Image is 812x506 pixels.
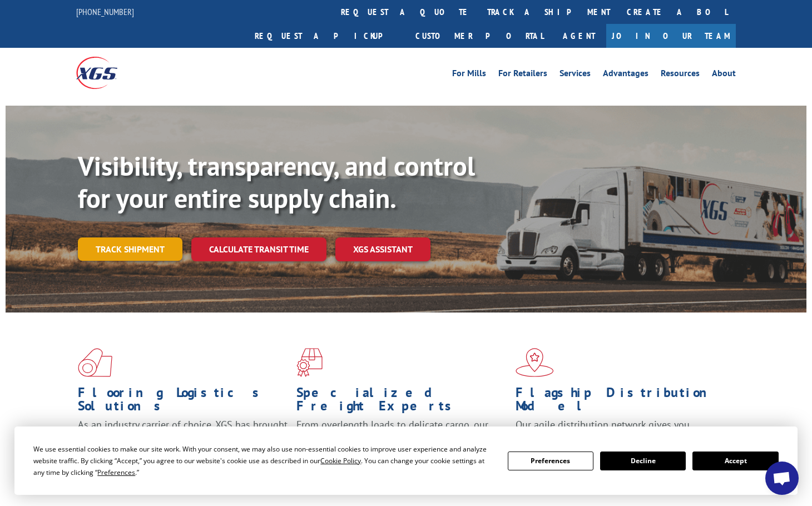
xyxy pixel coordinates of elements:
[78,148,475,215] b: Visibility, transparency, and control for your entire supply chain.
[516,386,726,418] h1: Flagship Distribution Model
[498,69,547,81] a: For Retailers
[78,386,288,418] h1: Flooring Logistics Solutions
[508,452,593,470] button: Preferences
[78,418,288,458] span: As an industry carrier of choice, XGS has brought innovation and dedication to flooring logistics...
[560,69,591,81] a: Services
[712,69,736,81] a: About
[516,348,554,377] img: xgs-icon-flagship-distribution-model-red
[552,24,606,48] a: Agent
[335,237,430,261] a: XGS ASSISTANT
[33,443,494,478] div: We use essential cookies to make our site work. With your consent, we may also use non-essential ...
[78,237,182,261] a: Track shipment
[661,69,700,81] a: Resources
[14,426,798,495] div: Cookie Consent Prompt
[603,69,648,81] a: Advantages
[76,6,134,17] a: [PHONE_NUMBER]
[246,24,407,48] a: Request a pickup
[78,348,112,377] img: xgs-icon-total-supply-chain-intelligence-red
[296,418,507,468] p: From overlength loads to delicate cargo, our experienced staff knows the best way to move your fr...
[407,24,552,48] a: Customer Portal
[516,418,720,444] span: Our agile distribution network gives you nationwide inventory management on demand.
[606,24,736,48] a: Join Our Team
[452,69,486,81] a: For Mills
[765,462,799,495] div: Open chat
[320,456,361,465] span: Cookie Policy
[296,386,507,418] h1: Specialized Freight Experts
[692,452,778,470] button: Accept
[191,237,326,261] a: Calculate transit time
[296,348,323,377] img: xgs-icon-focused-on-flooring-red
[97,468,135,477] span: Preferences
[600,452,686,470] button: Decline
